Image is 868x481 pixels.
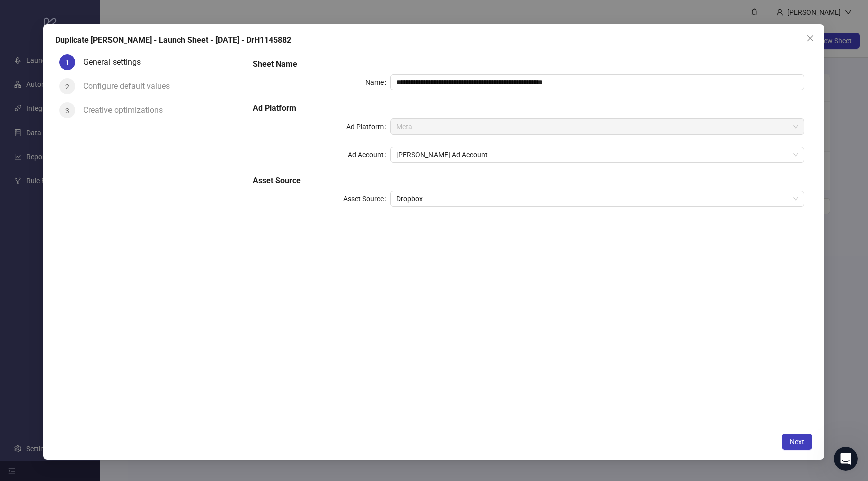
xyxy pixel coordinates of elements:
span: 1 [65,58,69,66]
span: 3 [65,106,69,114]
label: Ad Platform [347,118,391,135]
span: close [807,34,815,42]
div: Configure default values [83,78,178,94]
iframe: Intercom live chat [834,447,858,471]
span: Next [790,438,805,446]
span: 2 [65,82,69,90]
button: Close [803,30,819,46]
span: Dr. Harvey's Ad Account [397,147,799,162]
div: Duplicate [PERSON_NAME] - Launch Sheet - [DATE] - DrH1145882 [55,34,812,46]
label: Asset Source [344,191,391,207]
button: Next [782,434,813,450]
span: Dropbox [397,191,799,206]
label: Ad Account [348,147,391,163]
label: Name [366,74,391,90]
h5: Asset Source [253,175,804,187]
h5: Ad Platform [253,102,804,114]
h5: Sheet Name [253,58,804,70]
div: Creative optimizations [83,102,171,118]
span: Meta [397,119,799,134]
div: General settings [83,54,149,70]
input: Name [391,74,805,90]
